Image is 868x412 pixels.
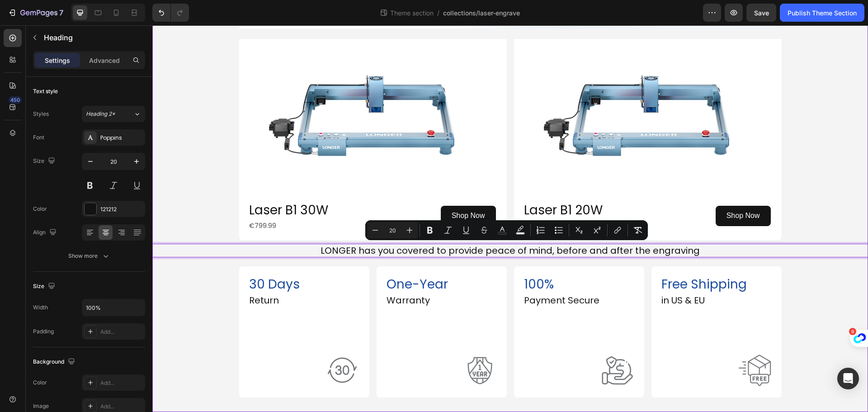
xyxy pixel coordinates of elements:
[233,268,354,282] h2: Warranty
[754,9,769,17] span: Save
[447,327,483,363] img: gempages_554634780721808244-f57fe168-a3b4-417a-8fef-05ba95ad3e28.png
[508,250,629,268] h2: Free Shipping
[100,379,143,387] div: Add...
[33,248,145,264] button: Show more
[584,327,620,363] img: gempages_554634780721808244-725f0075-f3e4-4484-92f6-f0461cf345b2.png
[168,219,547,232] span: LONGER has you covered to provide peace of mind, before and after the engraving
[780,4,864,22] button: Publish Theme Section
[100,134,143,142] div: Poppins
[33,87,58,95] div: Text style
[365,220,648,240] div: Editor contextual toolbar
[33,327,54,336] div: Padding
[33,379,47,387] div: Color
[100,328,143,336] div: Add...
[746,4,776,22] button: Save
[33,280,57,293] div: Size
[59,7,63,18] p: 7
[371,250,492,268] h2: 100%
[96,268,217,282] h2: Return
[371,268,492,282] h2: Payment Secure
[33,110,49,118] div: Styles
[508,268,629,282] h2: in US & EU
[33,227,58,239] div: Align
[362,14,629,169] img: gempages_554634780721808244-873259f4-794d-444a-b9d0-f6fdb997ec49.jpg
[309,327,345,363] img: gempages_554634780721808244-cf88ee40-b7ed-4748-a716-e0352dee17a1.png
[563,180,618,201] a: Shop Now
[96,250,217,268] h2: 30 Days
[443,8,520,18] span: collections/laser-engrave
[233,250,354,268] h2: One-Year
[299,184,333,197] p: Shop Now
[82,299,145,316] input: Auto
[86,110,115,118] span: Heading 2*
[33,205,47,213] div: Color
[89,56,120,65] p: Advanced
[33,155,57,167] div: Size
[372,176,450,194] span: Laser B1 20W
[100,205,143,213] div: 121212
[33,402,49,410] div: Image
[68,251,110,260] div: Show more
[33,356,77,368] div: Background
[44,32,142,43] p: Heading
[152,25,868,412] iframe: Design area
[837,368,859,389] div: Open Intercom Messenger
[33,133,44,142] div: Font
[172,327,208,363] img: gempages_554634780721808244-7bb1fb15-7593-42fc-8459-1f9b502bcf89.png
[152,4,189,22] div: Undo/Redo
[288,180,344,201] a: Shop Now
[388,8,435,18] span: Theme section
[45,56,70,65] p: Settings
[9,96,22,104] div: 450
[372,195,493,206] p: €689.99
[437,8,439,18] span: /
[574,184,608,197] p: Shop Now
[4,4,67,22] button: 7
[82,106,145,122] button: Heading 2*
[100,403,143,411] div: Add...
[33,303,48,312] div: Width
[788,8,857,18] div: Publish Theme Section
